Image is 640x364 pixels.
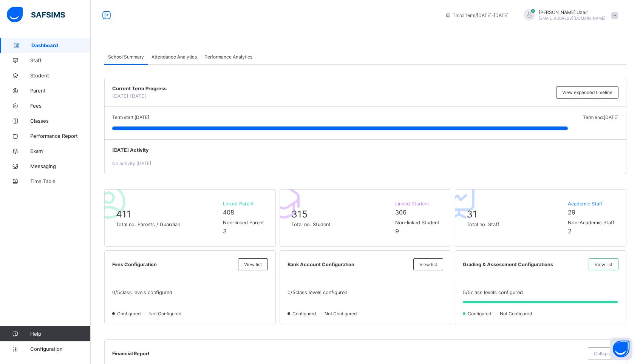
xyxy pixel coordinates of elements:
span: Fees [30,103,91,109]
span: Configuration [30,346,90,352]
span: Student [30,72,91,79]
span: Non-linked Student [395,220,439,225]
span: Total no. Staff [467,222,564,227]
span: [EMAIL_ADDRESS][DOMAIN_NAME] [539,16,606,20]
span: Exam [30,148,91,154]
span: View list [244,262,262,267]
span: Linked Parent [223,201,264,207]
span: Grading & Assessment Configurations [463,262,585,267]
span: 29 [568,208,575,216]
span: [DATE] Activity [112,147,618,153]
span: Configured [467,311,493,316]
span: Non-Academic Staff [568,220,615,225]
span: Parent [30,88,91,94]
span: [PERSON_NAME] Uzair [539,9,606,15]
span: No activity [DATE] [112,160,151,166]
span: 3 [223,227,227,235]
span: 9 [395,227,399,235]
div: SheikhUzair [516,9,622,22]
span: Not Configured [499,311,534,316]
span: Configured [116,311,143,316]
span: School Summary [108,54,144,60]
span: Classes [30,118,91,124]
span: Attendance Analytics [151,54,197,60]
span: Bank Account Configuration [288,262,410,267]
span: Term end: [DATE] [583,114,618,120]
span: Total no. Student [291,222,391,227]
span: Linked Student [395,201,439,207]
span: Non-linked Parent [223,220,264,225]
span: 5 / 5 class levels configured [463,290,523,295]
span: View expanded timeline [562,89,612,95]
span: Term start: [DATE] [112,114,149,120]
span: 31 [467,208,477,220]
span: Configured [292,311,318,316]
span: Current Term Progress [112,86,552,91]
span: session/term information [445,12,509,18]
span: Time Table [30,178,91,184]
span: Not Configured [148,311,184,316]
span: View list [419,262,437,267]
span: 0 / 5 class levels configured [112,290,172,295]
img: safsims [7,7,65,23]
span: 411 [116,208,131,220]
span: [DATE]: [DATE] [112,93,146,99]
span: Messaging [30,163,91,169]
span: 315 [291,208,308,220]
span: Fees Configuration [112,262,234,267]
span: 408 [223,208,234,216]
span: Academic Staff [568,201,615,207]
span: 2 [568,227,572,235]
span: Financial Report [112,351,584,356]
span: Help [30,331,90,337]
span: Collapse [594,351,612,356]
span: Performance Report [30,133,91,139]
span: Staff [30,57,91,63]
span: Dashboard [31,42,91,48]
button: Open asap [610,338,632,360]
span: View list [595,262,612,267]
span: 306 [395,208,407,216]
span: 0 / 5 class levels configured [288,290,348,295]
span: Performance Analytics [204,54,252,60]
span: Total no. Parents / Guardian [116,222,219,227]
span: Not Configured [324,311,359,316]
